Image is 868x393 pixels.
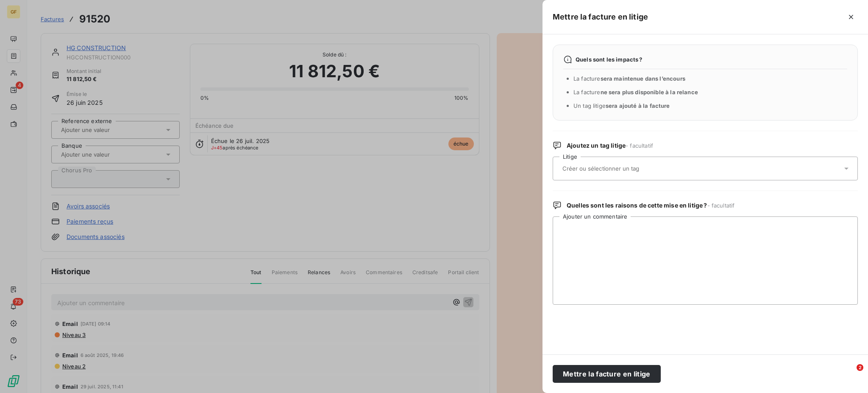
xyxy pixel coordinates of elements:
[573,75,685,82] span: La facture
[567,141,653,150] span: Ajoutez un tag litige
[553,365,661,383] button: Mettre la facture en litige
[707,202,735,209] span: - facultatif
[839,364,860,385] iframe: Intercom live chat
[562,165,685,172] input: Créer ou sélectionner un tag
[576,56,643,63] span: Quels sont les impacts ?
[601,89,698,95] span: ne sera plus disponible à la relance
[573,89,698,95] span: La facture
[857,364,863,371] span: 2
[573,102,670,109] span: Un tag litige
[567,201,734,210] span: Quelles sont les raisons de cette mise en litige ?
[606,102,670,109] span: sera ajouté à la facture
[553,11,648,23] h5: Mettre la facture en litige
[601,75,685,82] span: sera maintenue dans l’encours
[626,142,653,149] span: - facultatif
